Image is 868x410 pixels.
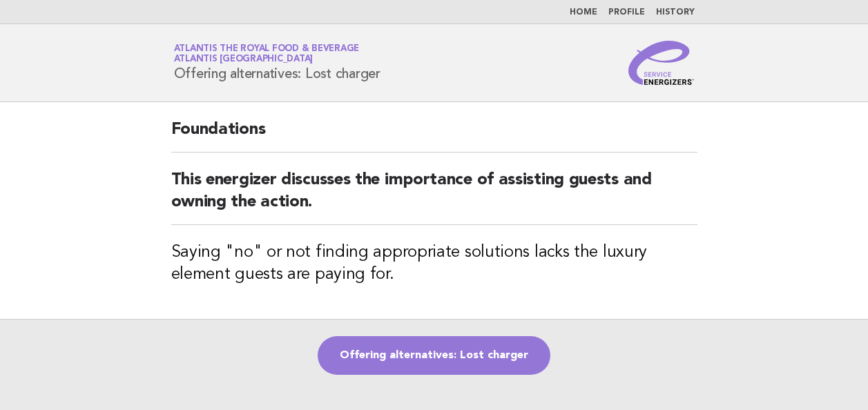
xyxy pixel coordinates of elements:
[318,336,550,375] a: Offering alternatives: Lost charger
[174,55,314,64] span: Atlantis [GEOGRAPHIC_DATA]
[608,8,645,17] a: Profile
[171,169,697,225] h2: This energizer discusses the importance of assisting guests and owning the action.
[174,44,360,64] a: Atlantis the Royal Food & BeverageAtlantis [GEOGRAPHIC_DATA]
[570,8,597,17] a: Home
[628,41,695,85] img: Service Energizers
[171,119,697,153] h2: Foundations
[171,242,697,286] h3: Saying "no" or not finding appropriate solutions lacks the luxury element guests are paying for.
[174,45,380,81] h1: Offering alternatives: Lost charger
[656,8,695,17] a: History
